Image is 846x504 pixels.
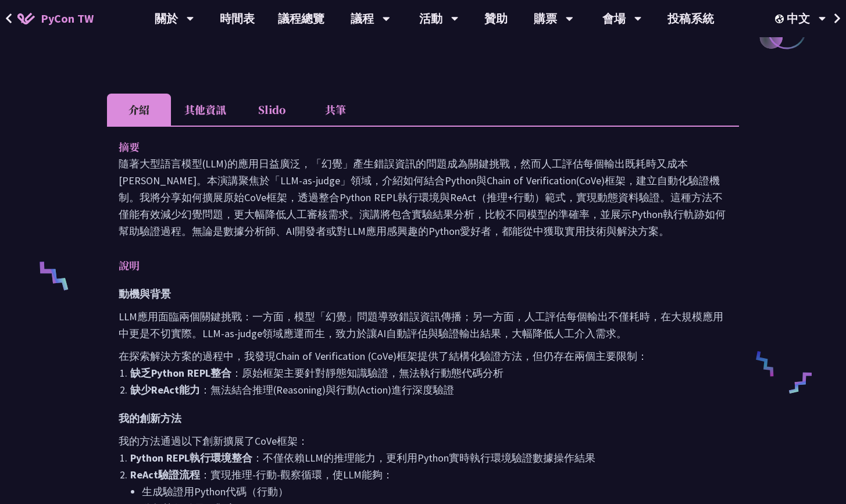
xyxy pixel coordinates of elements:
[775,15,787,23] img: Locale Icon
[240,94,304,126] li: Slido
[119,432,727,449] p: 我的方法通過以下創新擴展了CoVe框架：
[119,308,727,342] p: LLM應用面臨兩個關鍵挑戰：一方面，模型「幻覺」問題導致錯誤資訊傳播；另一方面，人工評估每個輸出不僅耗時，在大規模應用中更是不切實際。LLM-as-judge領域應運而生，致力於讓AI自動評估與...
[130,366,231,380] strong: 缺乏Python REPL整合
[130,449,727,466] li: ：不僅依賴LLM的推理能力，更利用Python實時執行環境驗證數據操作結果
[119,410,727,427] h3: 我的創新方法
[130,364,727,381] li: ：原始框架主要針對靜態知識驗證，無法執行動態代碼分析
[107,94,171,126] li: 介紹
[119,348,727,364] p: 在探索解決方案的過程中，我發現Chain of Verification (CoVe)框架提供了結構化驗證方法，但仍存在兩個主要限制：
[171,94,240,126] li: 其他資訊
[119,257,704,274] p: 說明
[41,10,94,27] span: PyCon TW
[17,13,35,24] img: Home icon of PyCon TW 2025
[119,138,704,155] p: 摘要
[304,94,367,126] li: 共筆
[130,381,727,398] li: ：無法結合推理(Reasoning)與行動(Action)進行深度驗證
[130,451,252,464] strong: Python REPL執行環境整合
[119,155,727,240] p: 隨著大型語言模型(LLM)的應用日益廣泛，「幻覺」產生錯誤資訊的問題成為關鍵挑戰，然而人工評估每個輸出既耗時又成本[PERSON_NAME]。本演講聚焦於「LLM-as-judge」領域，介紹如...
[130,383,200,396] strong: 缺少ReAct能力
[6,4,105,33] a: PyCon TW
[130,468,200,481] strong: ReAct驗證流程
[119,285,727,302] h3: 動機與背景
[142,483,727,500] li: 生成驗證用Python代碼（行動）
